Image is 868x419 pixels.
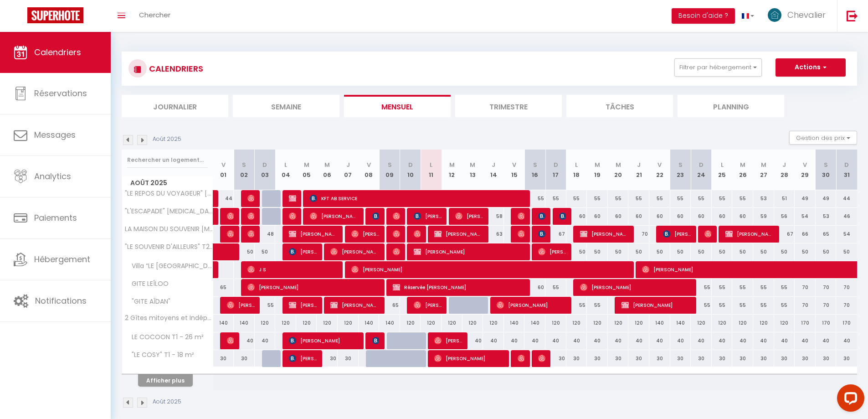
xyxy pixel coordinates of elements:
[649,150,670,190] th: 22
[442,150,462,190] th: 12
[255,315,276,331] div: 120
[691,297,712,314] div: 55
[483,332,504,349] div: 40
[712,332,733,349] div: 40
[379,297,400,314] div: 65
[774,315,795,331] div: 120
[379,315,400,331] div: 140
[34,253,90,265] span: Hébergement
[213,150,234,190] th: 01
[545,332,566,349] div: 40
[234,150,255,190] th: 02
[393,279,525,296] span: Réservée [PERSON_NAME]
[816,315,837,331] div: 170
[753,279,774,296] div: 55
[789,131,857,145] button: Gestion des prix
[538,350,545,367] span: [PERSON_NAME]
[774,279,795,296] div: 55
[678,95,784,117] li: Planning
[304,160,309,169] abbr: M
[753,243,774,260] div: 50
[34,129,76,140] span: Messages
[608,208,629,225] div: 60
[657,160,662,169] abbr: V
[672,8,735,24] button: Besoin d'aide ?
[753,150,774,190] th: 27
[247,261,338,278] span: J S
[421,150,442,190] th: 11
[608,332,629,349] div: 40
[122,176,213,190] span: Août 2025
[816,190,837,207] div: 49
[393,225,400,243] span: [PERSON_NAME]
[324,160,330,169] abbr: M
[670,350,691,367] div: 30
[483,315,504,331] div: 120
[545,279,566,296] div: 55
[533,160,537,169] abbr: S
[830,381,868,419] iframe: LiveChat chat widget
[296,150,317,190] th: 05
[753,350,774,367] div: 30
[545,190,566,207] div: 55
[545,315,566,331] div: 120
[628,350,649,367] div: 30
[699,160,704,169] abbr: D
[400,315,421,331] div: 120
[455,207,483,225] span: [PERSON_NAME]
[255,243,276,260] div: 50
[512,160,516,169] abbr: V
[338,350,359,367] div: 30
[587,190,608,207] div: 55
[434,332,462,349] span: [PERSON_NAME]
[483,226,504,243] div: 63
[421,315,442,331] div: 120
[732,190,753,207] div: 55
[289,296,317,314] span: [PERSON_NAME]
[704,225,711,243] span: [PERSON_NAME]
[670,332,691,349] div: 40
[753,315,774,331] div: 120
[566,297,587,314] div: 55
[712,297,733,314] div: 55
[524,332,545,349] div: 40
[27,7,83,23] img: Super Booking
[712,279,733,296] div: 55
[670,190,691,207] div: 55
[816,243,837,260] div: 50
[795,297,816,314] div: 70
[372,332,379,349] span: [PERSON_NAME]
[836,332,857,349] div: 40
[774,350,795,367] div: 30
[691,279,712,296] div: 55
[566,150,587,190] th: 18
[774,243,795,260] div: 50
[289,350,317,367] span: [PERSON_NAME]
[462,150,483,190] th: 13
[795,243,816,260] div: 50
[566,190,587,207] div: 55
[732,315,753,331] div: 120
[608,315,629,331] div: 120
[123,243,215,250] span: "LE SOUVENIR D'AILLEURS" T2 près Futuroscope / CNPE Civaux
[566,95,673,117] li: Tâches
[247,190,254,207] span: [PERSON_NAME]
[351,261,631,278] span: [PERSON_NAME]
[227,225,234,243] span: [PERSON_NAME]
[34,212,77,223] span: Paiements
[836,150,857,190] th: 31
[587,332,608,349] div: 40
[691,190,712,207] div: 55
[123,297,173,307] span: "GITE AÎDAN"
[449,160,455,169] abbr: M
[663,225,691,243] span: [PERSON_NAME]
[587,350,608,367] div: 30
[34,88,87,99] span: Réservations
[787,9,826,21] span: Chevalier
[275,150,296,190] th: 04
[608,150,629,190] th: 20
[227,207,234,225] span: [PERSON_NAME]
[712,243,733,260] div: 50
[470,160,475,169] abbr: M
[782,160,786,169] abbr: J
